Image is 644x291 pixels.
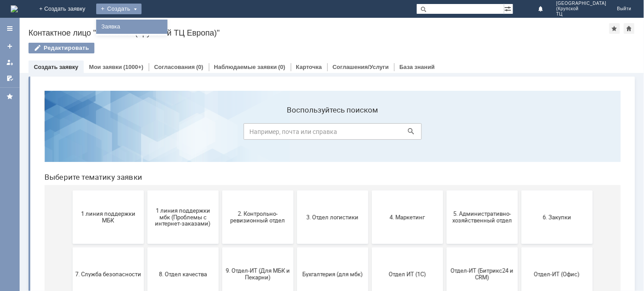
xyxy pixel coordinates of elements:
[409,107,481,160] button: 5. Административно-хозяйственный отдел
[484,164,555,217] button: Отдел-ИТ (Офис)
[334,164,406,217] button: Отдел ИТ (1С)
[96,4,142,14] div: Создать
[35,221,106,274] button: Финансовый отдел
[187,127,253,140] span: 2. Контрольно-ревизионный отдел
[337,187,403,194] span: Отдел ИТ (1С)
[609,23,620,34] div: Добавить в избранное
[624,23,635,34] div: Сделать домашней страницей
[7,89,583,98] header: Выберите тематику заявки
[334,107,406,160] button: 4. Маркетинг
[333,64,389,70] a: Соглашения/Услуги
[11,5,18,12] a: Перейти на домашнюю страницу
[113,187,179,194] span: 8. Отдел качества
[110,164,181,217] button: 8. Отдел качества
[89,64,122,70] a: Мои заявки
[113,123,179,143] span: 1 линия поддержки мбк (Проблемы с интернет-заказами)
[110,221,181,274] button: Франчайзинг
[337,244,403,251] span: не актуален
[278,64,285,70] div: (0)
[35,164,106,217] button: 7. Служба безопасности
[260,164,331,217] button: Бухгалтерия (для мбк)
[556,1,607,6] span: [GEOGRAPHIC_DATA]
[113,244,179,251] span: Франчайзинг
[187,184,253,197] span: 9. Отдел-ИТ (Для МБК и Пекарни)
[206,40,384,56] input: Например, почта или справка
[334,221,406,274] button: не актуален
[412,127,478,140] span: 5. Административно-хозяйственный отдел
[185,221,256,274] button: Это соглашение не активно!
[187,241,253,254] span: Это соглашение не активно!
[3,39,17,53] a: Создать заявку
[38,187,104,194] span: 7. Служба безопасности
[98,21,166,32] a: Заявка
[38,127,104,140] span: 1 линия поддержки МБК
[296,64,322,70] a: Карточка
[260,221,331,274] button: [PERSON_NAME]. Услуги ИТ для МБК (оформляет L1)
[123,64,143,70] div: (1000+)
[206,22,384,31] label: Воспользуйтесь поиском
[262,237,328,257] span: [PERSON_NAME]. Услуги ИТ для МБК (оформляет L1)
[3,55,17,69] a: Мои заявки
[399,64,435,70] a: База знаний
[3,71,17,85] a: Мои согласования
[38,244,104,251] span: Финансовый отдел
[110,107,181,160] button: 1 линия поддержки мбк (Проблемы с интернет-заказами)
[185,107,256,160] button: 2. Контрольно-ревизионный отдел
[260,107,331,160] button: 3. Отдел логистики
[487,187,553,194] span: Отдел-ИТ (Офис)
[11,5,18,12] img: logo
[412,184,478,197] span: Отдел-ИТ (Битрикс24 и CRM)
[29,28,609,37] div: Контактное лицо "Смоленск (Крупской ТЦ Европа)"
[556,12,607,17] span: ТЦ
[504,4,513,12] span: Расширенный поиск
[262,187,328,194] span: Бухгалтерия (для мбк)
[556,6,607,12] span: (Крупской
[196,64,204,70] div: (0)
[484,107,555,160] button: 6. Закупки
[337,130,403,137] span: 4. Маркетинг
[185,164,256,217] button: 9. Отдел-ИТ (Для МБК и Пекарни)
[35,107,106,160] button: 1 линия поддержки МБК
[409,164,481,217] button: Отдел-ИТ (Битрикс24 и CRM)
[487,130,553,137] span: 6. Закупки
[214,64,277,70] a: Наблюдаемые заявки
[262,130,328,137] span: 3. Отдел логистики
[154,64,195,70] a: Согласования
[34,64,78,70] a: Создать заявку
